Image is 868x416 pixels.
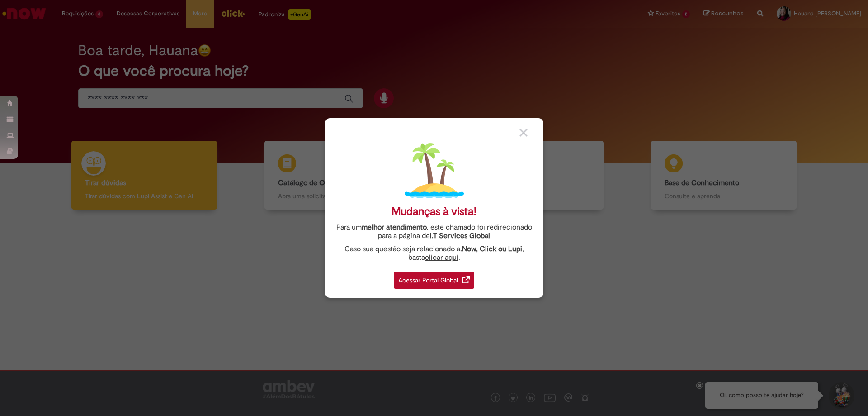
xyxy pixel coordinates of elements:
a: Acessar Portal Global [394,267,474,289]
strong: melhor atendimento [362,223,427,232]
strong: .Now, Click ou Lupi [460,244,522,253]
a: clicar aqui [425,248,458,262]
img: redirect_link.png [462,276,470,283]
div: Mudanças à vista! [392,205,476,218]
img: close_button_grey.png [519,129,528,137]
div: Para um , este chamado foi redirecionado para a página de [332,223,537,240]
img: island.png [405,141,464,201]
div: Acessar Portal Global [394,272,474,289]
a: I.T Services Global [430,226,490,240]
div: Caso sua questão seja relacionado a , basta . [332,245,537,262]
